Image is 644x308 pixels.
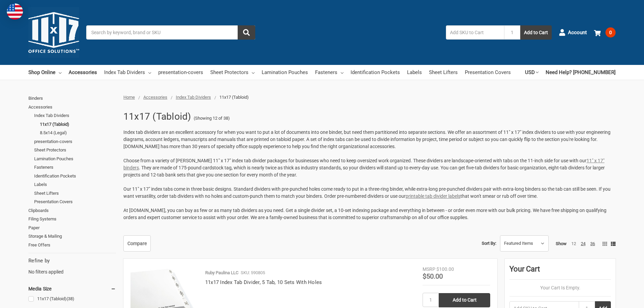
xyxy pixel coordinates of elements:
[28,223,116,232] a: Paper
[28,65,62,80] a: Shop Online
[194,115,230,122] span: (Showing 12 of 38)
[86,25,255,40] input: Search by keyword, brand or SKU
[205,269,238,276] p: Ruby Paulina LLC
[28,7,79,58] img: 11x17.com
[446,25,504,40] input: Add SKU to Cart
[123,129,616,150] p: Index tab dividers are an excellent accessory for when you want to put a lot of documents into on...
[520,25,552,40] button: Add to Cart
[439,293,490,307] input: Add to Cart
[67,296,74,301] span: (38)
[28,232,116,241] a: Storage & Mailing
[104,65,151,80] a: Index Tab Dividers
[594,24,616,41] a: 0
[546,65,616,80] a: Need Help? [PHONE_NUMBER]
[315,65,343,80] a: Fasteners
[34,172,116,181] a: Identification Pockets
[556,241,567,246] span: Show
[571,241,576,246] a: 12
[123,235,151,252] a: Compare
[34,197,116,206] a: Presentation Covers
[34,163,116,172] a: Fasteners
[40,128,116,137] a: 8.5x14 (Legal)
[241,269,265,276] p: SKU: 590805
[123,95,135,100] a: Home
[28,285,116,293] h5: Media Size
[465,65,511,80] a: Presentation Covers
[205,279,322,285] a: 11x17 Index Tab Divider, 5 Tab, 10 Sets With Holes
[176,95,211,100] a: Index Tab Dividers
[34,146,116,155] a: Sheet Protectors
[28,215,116,223] a: Filing Systems
[7,3,23,20] img: duty and tax information for United States
[158,65,203,80] a: presentation-covers
[28,206,116,215] a: Clipboards
[34,137,116,146] a: presentation-covers
[28,94,116,103] a: Binders
[123,157,616,179] p: Choose from a variety of [PERSON_NAME] 11" x 17" index tab divider packages for businesses who ne...
[34,189,116,198] a: Sheet Lifters
[28,257,116,275] div: No filters applied
[262,65,308,80] a: Lamination Pouches
[559,24,587,41] a: Account
[219,95,249,100] span: 11x17 (Tabloid)
[34,155,116,163] a: Lamination Pouches
[210,65,255,80] a: Sheet Protectors
[123,186,616,200] p: Our 11" x 17" index tabs come in three basic designs. Standard dividers with pre-punched holes co...
[28,241,116,250] a: Free Offers
[581,241,586,246] a: 24
[429,65,458,80] a: Sheet Lifters
[123,108,191,125] h1: 11x17 (Tabloid)
[40,120,116,129] a: 11x17 (Tabloid)
[407,65,422,80] a: Labels
[605,27,616,38] span: 0
[28,257,116,265] h5: Refine by
[590,241,595,246] a: 36
[482,238,496,248] label: Sort By:
[34,111,116,120] a: Index Tab Dividers
[28,294,116,304] a: 11x17 (Tabloid)
[406,193,460,199] a: printable tab divider labels
[525,65,539,80] a: USD
[436,266,454,272] span: $100.00
[28,103,116,112] a: Accessories
[123,207,616,221] p: At [DOMAIN_NAME], you can buy as few or as many tab dividers as you need. Get a single divider se...
[34,180,116,189] a: Labels
[351,65,400,80] a: Identification Pockets
[69,65,97,80] a: Accessories
[423,272,443,280] span: $50.00
[143,95,167,100] a: Accessories
[423,266,435,273] div: MSRP
[568,29,587,37] span: Account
